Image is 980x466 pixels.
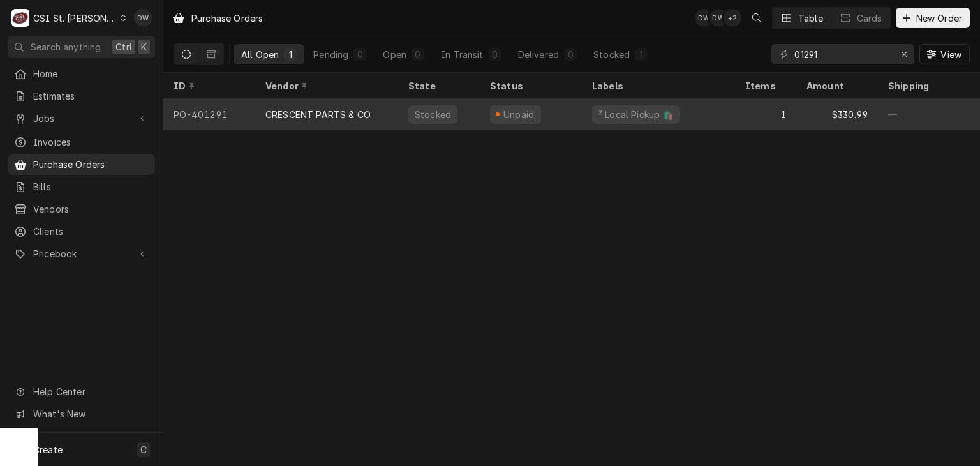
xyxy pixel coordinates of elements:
span: Ctrl [115,40,132,54]
div: Unpaid [501,108,536,121]
div: All Open [241,48,279,61]
span: Create [33,444,63,455]
div: State [408,79,470,93]
div: Cards [857,11,882,25]
div: DW [709,9,727,27]
div: DW [134,9,152,27]
div: Pending [313,48,348,61]
button: View [919,44,970,64]
a: Purchase Orders [8,154,155,175]
div: Table [798,11,823,25]
span: Estimates [33,89,149,103]
span: Search anything [31,40,101,54]
div: Open [383,48,406,61]
div: $330.99 [796,99,878,130]
div: CRESCENT PARTS & CO [265,108,371,121]
a: Go to What's New [8,403,155,425]
span: Invoices [33,135,149,149]
div: 0 [356,48,364,61]
a: Clients [8,221,155,242]
span: K [141,40,147,54]
button: Erase input [894,44,914,64]
div: DW [695,9,713,27]
span: Jobs [33,112,130,125]
a: Estimates [8,86,155,107]
a: Go to Help Center [8,381,155,402]
div: Amount [806,79,865,93]
div: Vendor [265,79,385,93]
div: 1 [286,48,294,61]
button: Open search [746,8,767,28]
a: Invoices [8,132,155,153]
div: Stocked [593,48,630,61]
a: Vendors [8,199,155,220]
div: CSI St. [PERSON_NAME] [33,11,116,25]
a: Go to Pricebook [8,243,155,264]
div: 0 [414,48,422,61]
a: Home [8,63,155,84]
div: Dyane Weber's Avatar [709,9,727,27]
div: PO-401291 [163,99,255,130]
div: In Transit [441,48,484,61]
div: Stocked [413,108,452,121]
span: Home [33,67,149,80]
div: C [11,9,29,27]
input: Keyword search [794,44,890,64]
div: Labels [592,79,725,93]
div: 1 [735,99,796,130]
div: 0 [567,48,574,61]
a: Bills [8,176,155,197]
span: Pricebook [33,247,130,260]
span: Bills [33,180,149,193]
div: Delivered [518,48,559,61]
div: 1 [637,48,645,61]
span: What's New [33,407,147,421]
div: + 2 [724,9,741,27]
span: Purchase Orders [33,158,149,171]
div: Status [490,79,569,93]
div: CSI St. Louis's Avatar [11,9,29,27]
span: View [938,48,964,61]
div: Items [745,79,783,93]
span: Vendors [33,202,149,216]
button: New Order [896,8,970,28]
span: New Order [914,11,965,25]
span: Help Center [33,385,147,398]
div: ² Local Pickup 🛍️ [597,108,675,121]
a: Go to Jobs [8,108,155,129]
span: C [140,443,147,456]
div: ID [174,79,242,93]
div: 0 [491,48,499,61]
div: Dyane Weber's Avatar [695,9,713,27]
div: Dyane Weber's Avatar [134,9,152,27]
button: Search anythingCtrlK [8,36,155,58]
span: Clients [33,225,149,238]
